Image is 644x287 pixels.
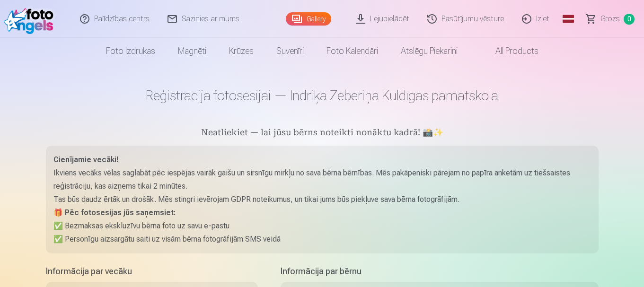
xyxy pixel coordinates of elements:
a: Gallery [286,12,331,26]
a: Krūzes [218,38,265,64]
span: 0 [624,14,635,25]
a: Suvenīri [265,38,315,64]
h5: Informācija par bērnu [281,265,599,278]
img: /fa1 [4,4,58,34]
a: Foto kalendāri [315,38,389,64]
strong: 🎁 Pēc fotosesijas jūs saņemsiet: [53,208,176,217]
h1: Reģistrācija fotosesijai — Indriķa Zeberiņa Kuldīgas pamatskola [46,87,599,104]
span: Grozs [600,13,620,25]
a: Foto izdrukas [95,38,167,64]
h5: Neatliekiet — lai jūsu bērns noteikti nonāktu kadrā! 📸✨ [46,127,599,140]
a: Magnēti [167,38,218,64]
p: ✅ Personīgu aizsargātu saiti uz visām bērna fotogrāfijām SMS veidā [53,233,591,246]
p: Ikviens vecāks vēlas saglabāt pēc iespējas vairāk gaišu un sirsnīgu mirkļu no sava bērna bērnības... [53,166,591,193]
p: ✅ Bezmaksas ekskluzīvu bērna foto uz savu e-pastu [53,219,591,233]
p: Tas būs daudz ērtāk un drošāk. Mēs stingri ievērojam GDPR noteikumus, un tikai jums būs piekļuve ... [53,193,591,206]
h5: Informācija par vecāku [46,265,258,278]
a: All products [469,38,550,64]
strong: Cienījamie vecāki! [53,155,118,164]
a: Atslēgu piekariņi [389,38,469,64]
